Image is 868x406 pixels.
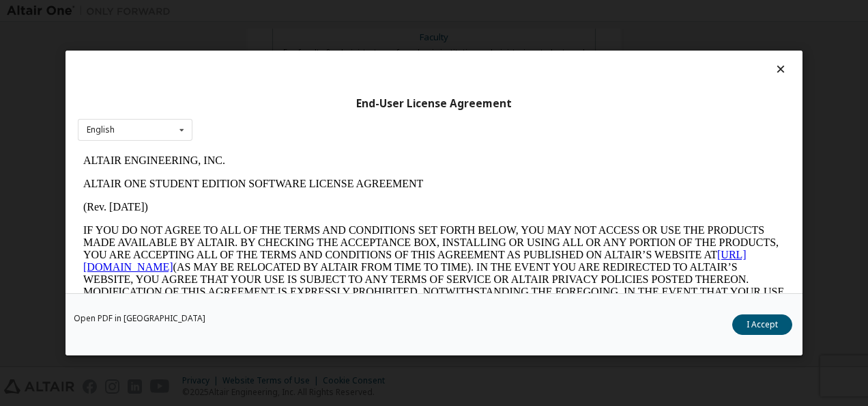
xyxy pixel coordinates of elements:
button: I Accept [732,314,792,335]
a: [URL][DOMAIN_NAME] [5,100,669,124]
a: Open PDF in [GEOGRAPHIC_DATA] [74,314,205,323]
div: End-User License Agreement [78,97,790,111]
p: ALTAIR ONE STUDENT EDITION SOFTWARE LICENSE AGREEMENT [5,29,707,41]
p: ALTAIR ENGINEERING, INC. [5,5,707,18]
div: English [87,126,115,134]
p: (Rev. [DATE]) [5,52,707,64]
p: IF YOU DO NOT AGREE TO ALL OF THE TERMS AND CONDITIONS SET FORTH BELOW, YOU MAY NOT ACCESS OR USE... [5,75,707,174]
